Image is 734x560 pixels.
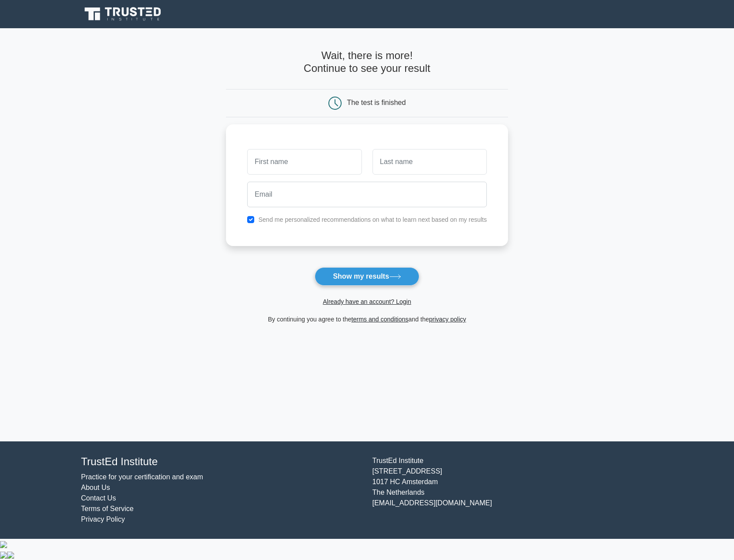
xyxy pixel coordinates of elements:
input: First name [247,149,361,175]
input: Email [247,182,487,207]
input: Last name [373,149,487,175]
div: The test is finished [347,99,406,106]
button: Show my results [315,267,419,286]
h4: Wait, there is more! Continue to see your result [226,49,508,75]
a: privacy policy [429,316,466,323]
h4: TrustEd Institute [81,455,362,468]
a: Terms of Service [81,505,134,512]
img: dragArrows.png [7,552,14,559]
a: Practice for your certification and exam [81,473,203,481]
a: About Us [81,484,110,491]
a: Privacy Policy [81,515,125,523]
div: TrustEd Institute [STREET_ADDRESS] 1017 HC Amsterdam The Netherlands [EMAIL_ADDRESS][DOMAIN_NAME] [367,455,659,525]
a: Already have an account? Login [323,298,411,305]
a: Contact Us [81,494,116,502]
div: By continuing you agree to the and the [221,314,513,325]
label: Send me personalized recommendations on what to learn next based on my results [258,216,487,223]
a: terms and conditions [351,316,408,323]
